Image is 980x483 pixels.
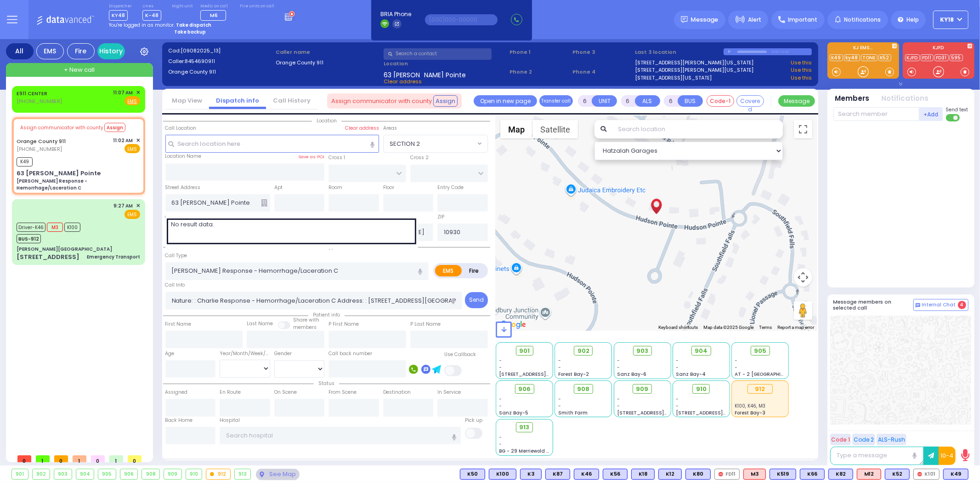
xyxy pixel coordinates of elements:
span: ✕ [136,137,140,144]
div: 912 [748,384,773,394]
div: 63 [PERSON_NAME] Pointe [17,169,101,178]
div: K82 [828,469,853,480]
label: Use Callback [444,351,476,358]
div: BLS [943,469,969,480]
div: 903 [54,469,72,479]
a: [STREET_ADDRESS][PERSON_NAME][US_STATE] [635,66,754,74]
label: Location [384,60,506,68]
div: 908 [142,469,159,479]
label: Night unit [172,4,193,9]
div: ALS [857,469,881,480]
div: K56 [603,469,628,480]
label: Dispatcher [109,4,132,9]
label: Last 3 location [635,48,724,56]
span: - [558,364,561,371]
div: K18 [631,469,655,480]
label: Pick up [465,417,482,424]
span: Notifications [844,16,881,24]
span: SECTION 2 [384,135,475,152]
label: Cross 1 [329,154,345,161]
button: 10-4 [939,447,956,465]
div: M3 [743,469,766,480]
a: Orange County 911 [17,138,66,145]
span: 906 [518,385,531,394]
div: K3 [520,469,542,480]
span: - [499,364,502,371]
div: BLS [545,469,570,480]
label: En Route [220,389,241,396]
span: Assign communicator with county [20,124,103,131]
span: 11:02 AM [113,137,133,144]
span: 9:27 AM [114,202,133,209]
a: Open in new page [474,95,537,107]
span: ✕ [136,89,140,97]
span: 901 [519,346,530,356]
label: State [383,213,396,221]
span: Message [691,15,719,24]
label: Call Type [165,252,187,259]
label: P Last Name [410,321,441,328]
span: K100, K46, M3 [735,402,766,409]
span: 913 [520,423,530,432]
label: Cad: [168,47,273,55]
button: ALS-Rush [877,434,906,445]
div: FD11 [714,469,740,480]
div: BLS [603,469,628,480]
button: KY18 [933,11,969,29]
div: 913 [235,469,251,479]
span: [09082025_13] [181,47,221,54]
label: First Name [165,321,192,328]
label: ZIP [437,213,444,221]
span: - [735,364,738,371]
button: Assign [104,123,125,132]
div: M12 [857,469,881,480]
span: Other building occupants [261,199,267,207]
span: Sanz Bay-4 [676,371,706,378]
label: Call Location [165,125,197,132]
span: M6 [210,11,218,19]
span: 904 [695,346,708,356]
span: 1 [73,455,86,462]
label: Entry Code [437,184,464,191]
span: ✕ [136,202,140,210]
div: BLS [520,469,542,480]
div: BLS [828,469,853,480]
button: Send [465,292,488,308]
a: Use this [791,74,812,82]
a: Map View [165,96,209,105]
span: + New call [64,65,95,75]
span: - [558,402,561,409]
div: Emergency Transport [87,253,140,260]
div: K52 [885,469,910,480]
span: Driver-K46 [17,223,45,232]
button: Covered [736,95,764,107]
span: K100 [64,223,80,232]
span: Forest Bay-2 [558,371,589,378]
span: 0 [54,455,68,462]
button: BUS [678,95,703,107]
div: 902 [33,469,50,479]
strong: Take backup [174,29,206,35]
span: Clear address [384,78,422,85]
div: BLS [460,469,485,480]
div: EMS [36,43,64,59]
button: Toggle fullscreen view [794,120,812,138]
button: Code-1 [707,95,734,107]
span: Phone 1 [510,48,569,56]
label: Hospital [220,417,240,424]
label: Fire [461,265,487,276]
div: 906 [120,469,138,479]
span: 902 [578,346,589,356]
label: Clear address [345,125,379,132]
div: BLS [631,469,655,480]
label: Gender [274,350,292,357]
span: K49 [17,157,33,167]
label: Age [165,350,175,357]
span: Sanz Bay-6 [617,371,646,378]
strong: Take dispatch [176,22,211,29]
span: - [499,434,502,441]
div: See map [256,469,299,480]
label: On Scene [274,389,297,396]
label: Lines [142,4,161,9]
a: E911 CENTER [17,90,47,97]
